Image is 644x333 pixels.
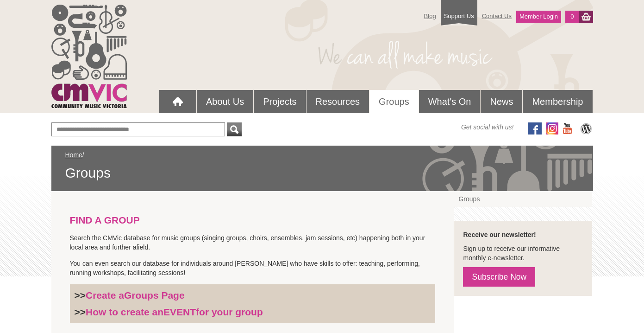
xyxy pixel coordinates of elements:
a: Member Login [516,11,561,23]
img: icon-instagram.png [546,122,558,134]
strong: FIND A GROUP [70,215,140,225]
div: / [65,150,579,182]
img: cmvic_logo.png [51,5,127,108]
a: Contact Us [477,8,516,24]
a: Groups [454,191,592,207]
p: You can even search our database for individuals around [PERSON_NAME] who have skills to offer: t... [70,259,436,277]
span: Get social with us! [461,122,514,132]
a: Resources [306,90,369,113]
a: Home [65,151,82,159]
h3: >> [75,306,431,318]
strong: Receive our newsletter! [463,231,536,238]
h3: >> [75,289,431,301]
span: Groups [65,164,579,182]
strong: Groups Page [124,290,185,301]
a: Projects [254,90,306,113]
p: Sign up to receive our informative monthly e-newsletter. [463,244,583,263]
a: Groups [369,90,419,113]
a: About Us [197,90,253,113]
a: Subscribe Now [463,267,535,287]
a: Membership [523,90,592,113]
a: Blog [419,8,441,24]
a: How to create anEVENTfor your group [86,307,263,317]
strong: EVENT [163,307,196,317]
p: Search the CMVic database for music groups (singing groups, choirs, ensembles, jam sessions, etc)... [70,233,436,252]
a: 0 [565,11,579,23]
img: CMVic Blog [579,122,593,134]
a: What's On [419,90,481,113]
a: Create aGroups Page [86,290,185,301]
a: News [481,90,522,113]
